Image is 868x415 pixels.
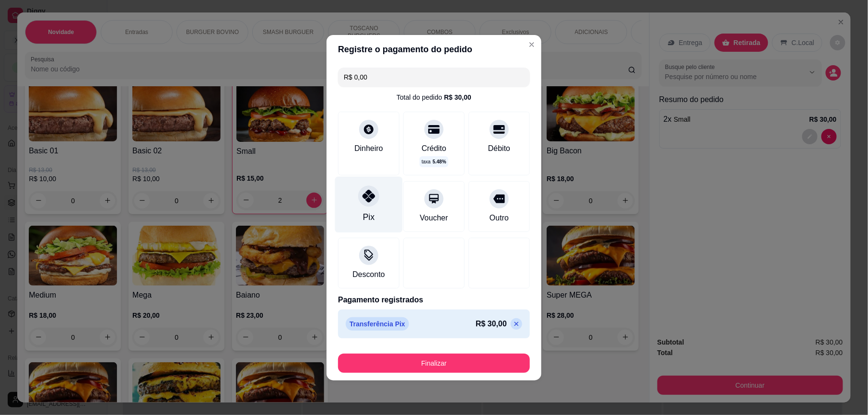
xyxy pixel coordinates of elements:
div: Outro [490,212,509,224]
button: Finalizar [338,354,530,373]
div: Crédito [422,143,446,154]
p: Pagamento registrados [338,294,530,306]
div: Pix [363,211,375,223]
div: Total do pedido [397,92,471,102]
div: Desconto [352,269,385,280]
input: Ex.: hambúrguer de cordeiro [344,68,524,87]
span: 5.48 % [433,158,446,165]
div: Débito [488,143,510,154]
button: Close [524,37,540,52]
p: taxa [422,158,446,165]
p: R$ 30,00 [476,318,507,330]
p: Transferência Pix [346,317,409,331]
header: Registre o pagamento do pedido [327,35,541,64]
div: Voucher [420,212,448,224]
div: R$ 30,00 [444,92,471,102]
div: Dinheiro [354,143,383,154]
